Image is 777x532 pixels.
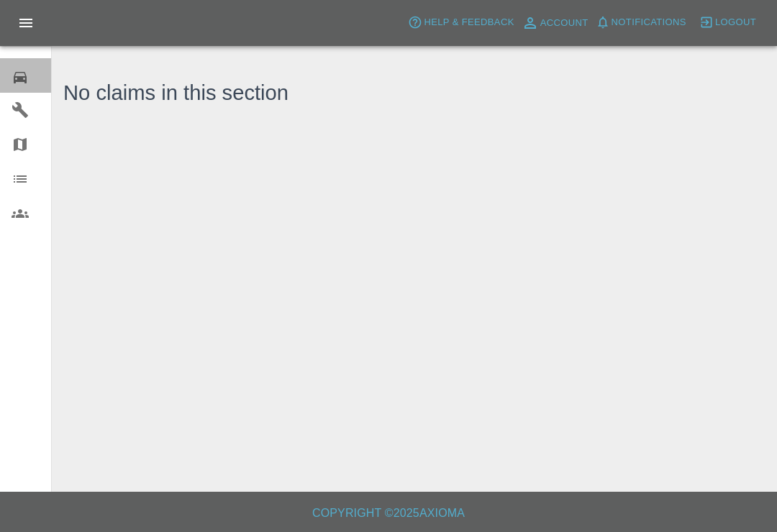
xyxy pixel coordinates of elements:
button: Logout [696,12,760,34]
span: Notifications [612,14,686,31]
button: Open drawer [9,6,43,40]
span: Logout [715,14,756,31]
h6: Copyright © 2025 Axioma [12,503,765,523]
button: Notifications [592,12,690,34]
span: Account [540,15,589,32]
button: Help & Feedback [404,12,517,34]
span: Help & Feedback [424,14,514,31]
a: Account [518,12,592,35]
h3: No claims in this section [63,78,288,109]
